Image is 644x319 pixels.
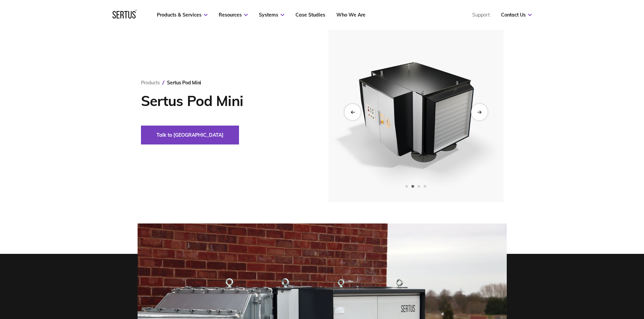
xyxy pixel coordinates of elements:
a: Support [472,12,490,18]
span: Go to slide 3 [418,185,420,188]
a: Products & Services [157,12,208,18]
div: Next slide [471,104,487,120]
span: Go to slide 4 [424,185,426,188]
h1: Sertus Pod Mini [141,92,308,109]
a: Resources [219,12,248,18]
a: Case Studies [295,12,325,18]
a: Systems [259,12,284,18]
span: Go to slide 1 [405,185,408,188]
a: Contact Us [501,12,532,18]
button: Talk to [GEOGRAPHIC_DATA] [141,126,239,144]
a: Who We Are [336,12,365,18]
div: Previous slide [344,104,361,120]
a: Products [141,80,160,86]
